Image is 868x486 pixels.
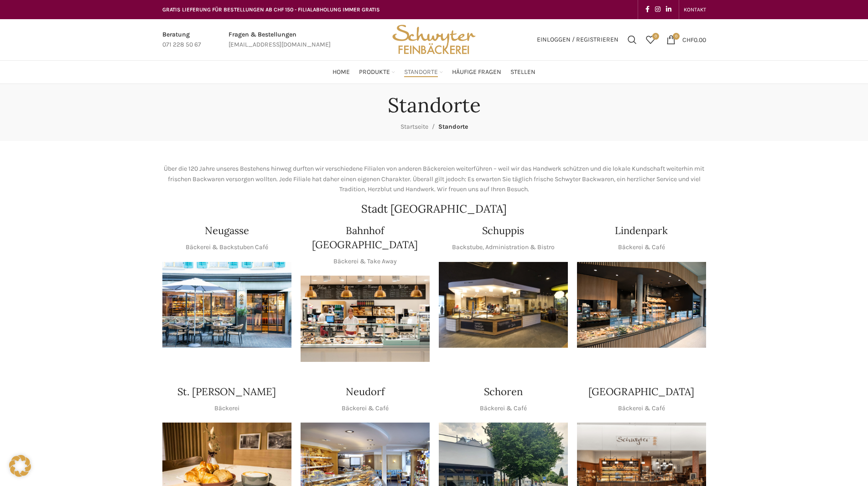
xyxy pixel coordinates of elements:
img: Neugasse [162,262,291,348]
a: 0 CHF0.00 [662,31,711,49]
h4: Schoren [484,385,523,399]
div: Meine Wunschliste [641,31,660,49]
a: Einloggen / Registrieren [532,31,623,49]
div: 1 / 1 [439,262,568,348]
h1: Standorte [388,93,481,117]
h4: Neugasse [205,224,249,238]
p: Bäckerei [214,403,239,413]
span: GRATIS LIEFERUNG FÜR BESTELLUNGEN AB CHF 150 - FILIALABHOLUNG IMMER GRATIS [162,6,380,13]
span: Produkte [359,68,390,77]
a: Suchen [623,31,641,49]
img: 150130-Schwyter-013 [439,262,568,348]
span: Stellen [510,68,535,77]
bdi: 0.00 [682,36,706,43]
a: KONTAKT [684,0,706,19]
a: Instagram social link [652,3,663,16]
p: Bäckerei & Café [618,242,665,252]
p: Bäckerei & Backstuben Café [186,242,268,252]
div: Secondary navigation [679,0,711,19]
h4: [GEOGRAPHIC_DATA] [588,385,694,399]
span: 0 [673,33,680,40]
div: 1 / 1 [301,276,430,362]
a: Linkedin social link [663,3,674,16]
a: Standorte [404,63,443,81]
a: Infobox link [229,30,331,50]
a: Home [333,63,350,81]
p: Bäckerei & Take Away [333,256,397,267]
a: Produkte [359,63,395,81]
a: Infobox link [162,30,201,50]
span: KONTAKT [684,6,706,13]
span: CHF [682,36,694,43]
div: 1 / 1 [162,262,291,348]
p: Über die 120 Jahre unseres Bestehens hinweg durften wir verschiedene Filialen von anderen Bäckere... [162,164,706,194]
img: 017-e1571925257345 [577,262,706,348]
a: 0 [641,31,660,49]
p: Bäckerei & Café [342,403,389,413]
h4: St. [PERSON_NAME] [177,385,276,399]
span: Standorte [404,68,438,77]
span: Standorte [438,123,468,131]
p: Bäckerei & Café [618,403,665,413]
span: Häufige Fragen [452,68,501,77]
a: Häufige Fragen [452,63,501,81]
a: Site logo [389,35,478,43]
span: 0 [652,33,659,40]
a: Facebook social link [643,3,652,16]
p: Backstube, Administration & Bistro [452,242,555,252]
a: Stellen [510,63,535,81]
div: Main navigation [158,63,711,81]
img: Bahnhof St. Gallen [301,276,430,362]
img: Bäckerei Schwyter [389,19,478,60]
h2: Stadt [GEOGRAPHIC_DATA] [162,204,706,214]
p: Bäckerei & Café [480,403,527,413]
h4: Lindenpark [615,224,668,238]
h4: Bahnhof [GEOGRAPHIC_DATA] [301,224,430,252]
span: Einloggen / Registrieren [537,37,619,43]
h4: Schuppis [482,224,524,238]
a: Startseite [400,123,428,131]
span: Home [333,68,350,77]
h4: Neudorf [346,385,385,399]
div: 1 / 1 [577,262,706,348]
